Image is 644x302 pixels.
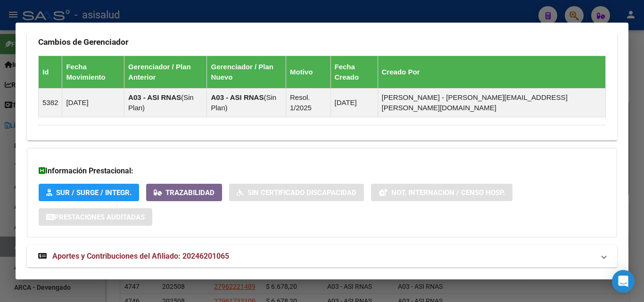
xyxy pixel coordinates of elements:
span: Prestaciones Auditadas [54,213,145,221]
button: Trazabilidad [146,184,222,201]
button: Prestaciones Auditadas [39,208,152,226]
td: 5382 [39,88,62,117]
td: Resol. 1/2025 [286,88,330,117]
th: Fecha Creado [330,56,378,88]
th: Gerenciador / Plan Nuevo [207,56,286,88]
span: SUR / SURGE / INTEGR. [56,188,132,197]
th: Gerenciador / Plan Anterior [124,56,207,88]
td: ( ) [124,88,207,117]
mat-expansion-panel-header: Aportes y Contribuciones del Afiliado: 20246201065 [27,245,617,268]
span: Trazabilidad [165,188,215,197]
button: SUR / SURGE / INTEGR. [39,184,139,201]
h3: Cambios de Gerenciador [38,37,606,47]
span: Sin Certificado Discapacidad [248,188,356,197]
h3: Información Prestacional: [39,165,605,177]
span: Not. Internacion / Censo Hosp. [391,188,505,197]
strong: A03 - ASI RNAS [211,93,264,101]
span: Aportes y Contribuciones del Afiliado: 20246201065 [52,252,229,261]
th: Fecha Movimiento [62,56,124,88]
button: Not. Internacion / Censo Hosp. [371,184,512,201]
th: Creado Por [378,56,605,88]
span: Sin Plan [211,93,276,112]
span: Sin Plan [128,93,194,112]
td: ( ) [207,88,286,117]
strong: A03 - ASI RNAS [128,93,181,101]
td: [DATE] [62,88,124,117]
td: [PERSON_NAME] - [PERSON_NAME][EMAIL_ADDRESS][PERSON_NAME][DOMAIN_NAME] [378,88,605,117]
button: Sin Certificado Discapacidad [229,184,364,201]
th: Motivo [286,56,330,88]
div: Open Intercom Messenger [612,270,635,293]
td: [DATE] [330,88,378,117]
th: Id [39,56,62,88]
